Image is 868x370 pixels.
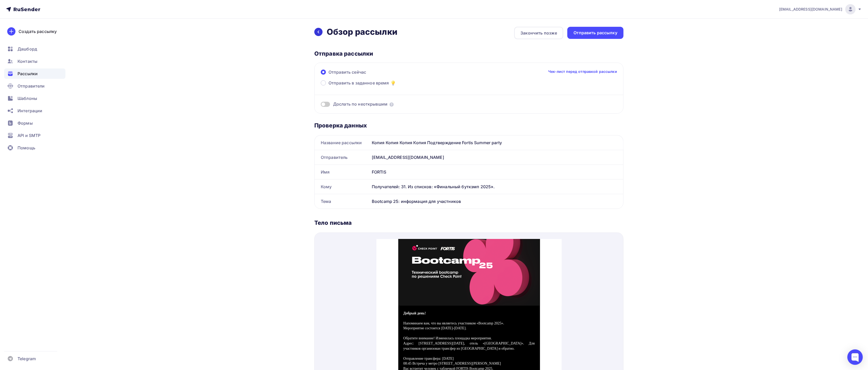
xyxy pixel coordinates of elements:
[18,58,37,64] span: Контакты
[18,145,35,151] span: Помощь
[4,68,65,79] a: Рассылки
[116,153,151,156] a: Отписаться от рассылки
[370,135,623,150] div: Копия Копия Копия Копия Подтверждение Fortis Summer party
[18,95,37,101] span: Шаблоны
[18,83,45,89] span: Отправители
[520,30,557,36] div: Закончить позже
[18,71,38,77] span: Рассылки
[314,50,623,57] div: Отправка рассылки
[18,46,37,52] span: Дашборд
[27,72,49,76] strong: Добрый день!
[315,150,370,165] div: Отправитель
[4,56,65,66] a: Контакты
[328,80,389,86] span: Отправить в заданное время
[18,108,42,114] span: Интеграции
[328,69,366,75] span: Отправить сейчас
[27,137,158,142] p: Во вложении программа мероприятия.
[18,120,33,126] span: Формы
[779,4,862,14] a: [EMAIL_ADDRESS][DOMAIN_NAME]
[372,184,617,190] div: Получателей: 31. Из списков: «Финальный буткэмп 2025».
[4,118,65,128] a: Формы
[370,194,623,209] div: Bootcamp 25: информация для участников
[370,150,623,165] div: [EMAIL_ADDRESS][DOMAIN_NAME]
[4,44,65,54] a: Дашборд
[27,97,158,112] p: Обратите внимание! Изменилась площадка мероприятия. Адрес: [STREET_ADDRESS][DATE], отель «[GEOGRA...
[315,194,370,209] div: Тема
[27,117,158,132] p: Отправление трансфера: [DATE] 08:45 Встреча у метро [STREET_ADDRESS][PERSON_NAME] Вас встретит че...
[370,165,623,179] div: FORTIS
[18,132,40,139] span: API и SMTP
[4,81,65,91] a: Отправители
[779,7,842,12] span: [EMAIL_ADDRESS][DOMAIN_NAME]
[4,93,65,104] a: Шаблоны
[18,356,36,362] span: Telegram
[27,82,158,92] p: Напоминаем вам, что вы являетесь участником «Bootcamp 2025». Мероприятие состоится [DATE]-[DATE].
[314,122,623,129] div: Проверка данных
[327,27,397,37] h2: Обзор рассылки
[574,30,617,36] div: Отправить рассылку
[19,28,57,35] div: Создать рассылку
[548,69,617,74] a: Чек-лист перед отправкой рассылки
[314,219,623,226] div: Тело письма
[315,165,370,179] div: Имя
[315,135,370,150] div: Название рассылки
[315,179,370,194] div: Кому
[333,101,387,107] span: Дослать по неоткрывшим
